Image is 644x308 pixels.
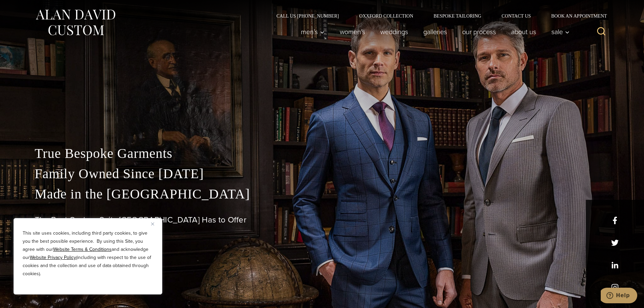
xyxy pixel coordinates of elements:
a: Oxxford Collection [349,14,423,18]
img: Alan David Custom [35,7,116,38]
a: Call Us [PHONE_NUMBER] [266,14,349,18]
nav: Secondary Navigation [266,14,610,18]
img: Close [151,222,154,226]
p: This site uses cookies, including third party cookies, to give you the best possible experience. ... [23,229,153,278]
a: About Us [503,25,544,39]
button: Child menu of Men’s [293,25,332,39]
a: Website Terms & Conditions [53,246,112,253]
a: Women’s [332,25,373,39]
a: Our Process [454,25,503,39]
button: View Search Form [593,24,610,40]
button: Close [151,220,159,228]
a: Book an Appointment [541,14,609,18]
iframe: Opens a widget where you can chat to one of our agents [601,288,637,305]
button: Child menu of Sale [544,25,573,39]
a: Bespoke Tailoring [423,14,491,18]
a: Contact Us [492,14,541,18]
a: Website Privacy Policy [30,254,76,261]
a: weddings [373,25,415,39]
h1: The Best Custom Suits [GEOGRAPHIC_DATA] Has to Offer [35,215,610,225]
p: True Bespoke Garments Family Owned Since [DATE] Made in the [GEOGRAPHIC_DATA] [35,143,610,204]
a: Galleries [415,25,454,39]
nav: Primary Navigation [293,25,573,39]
